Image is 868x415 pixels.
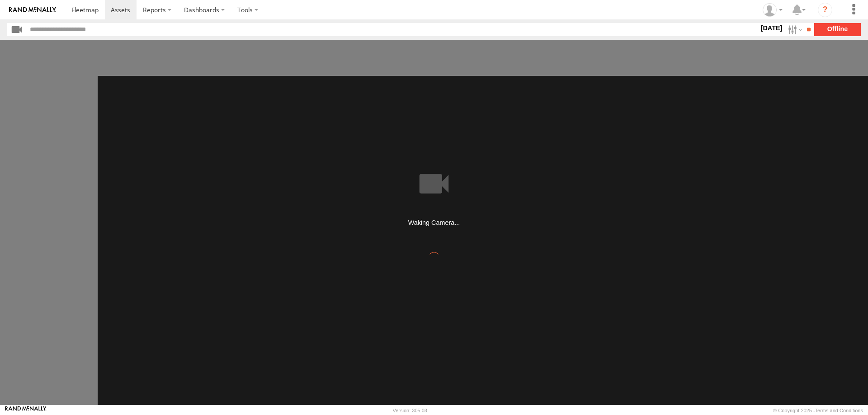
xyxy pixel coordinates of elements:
[784,23,804,36] label: Search Filter Options
[773,408,863,413] div: © Copyright 2025 -
[5,406,47,415] a: Visit our Website
[818,3,832,17] i: ?
[759,23,784,33] label: [DATE]
[9,7,56,13] img: rand-logo.svg
[815,408,863,413] a: Terms and Conditions
[759,3,786,17] div: Randy Yohe
[393,408,427,413] div: Version: 305.03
